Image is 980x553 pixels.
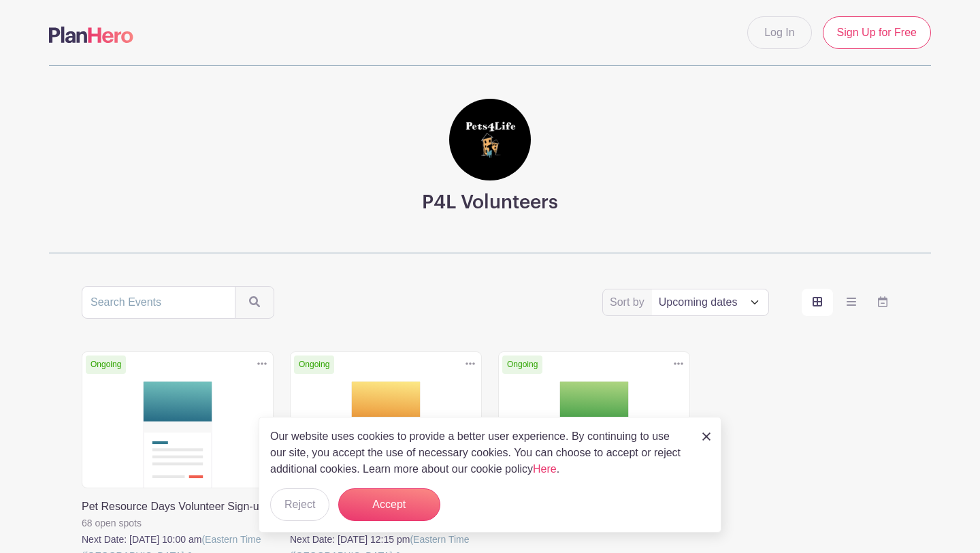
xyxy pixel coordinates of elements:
[533,463,557,475] a: Here
[270,428,688,477] p: Our website uses cookies to provide a better user experience. By continuing to use our site, you ...
[49,27,133,43] img: logo-507f7623f17ff9eddc593b1ce0a138ce2505c220e1c5a4e2b4648c50719b7d32.svg
[82,286,235,319] input: Search Events
[449,99,531,180] img: square%20black%20logo%20FB%20profile.jpg
[702,432,710,441] img: close_button-5f87c8562297e5c2d7936805f587ecaba9071eb48480494691a3f1689db116b3.svg
[823,16,931,49] a: Sign Up for Free
[747,16,811,49] a: Log In
[802,289,898,316] div: order and view
[422,191,558,215] h3: P4L Volunteers
[338,488,440,521] button: Accept
[270,488,329,521] button: Reject
[610,294,649,311] label: Sort by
